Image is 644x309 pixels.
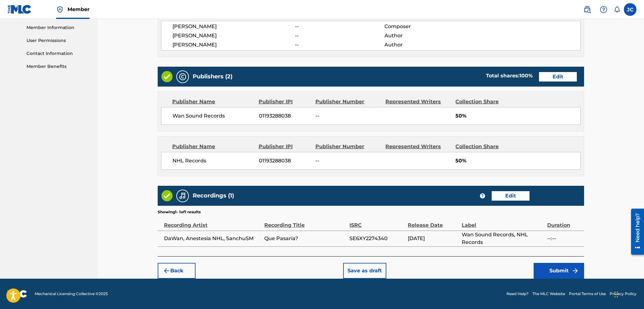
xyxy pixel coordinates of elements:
[264,215,346,229] div: Recording Title
[173,23,295,30] span: [PERSON_NAME]
[506,291,529,297] a: Need Help?
[626,206,644,257] iframe: Resource Center
[455,143,517,150] div: Collection Share
[179,73,186,81] img: Publishers
[315,143,381,150] div: Publisher Number
[539,72,577,82] button: Edit
[384,23,466,30] span: Composer
[161,71,173,82] img: Valid
[259,157,311,165] span: 01193288038
[8,5,32,14] img: MLC Logo
[612,279,644,309] div: Widget de chat
[35,291,108,297] span: Mechanical Licensing Collective © 2025
[173,112,254,120] span: Wan Sound Records
[259,98,311,106] div: Publisher IPI
[295,41,384,49] span: --
[193,73,232,80] h5: Publishers (2)
[26,63,90,70] a: Member Benefits
[408,235,459,242] span: [DATE]
[597,3,610,16] div: Help
[624,3,636,16] div: User Menu
[384,32,466,39] span: Author
[264,235,346,242] span: Que Pasaría?
[259,143,311,150] div: Publisher IPI
[462,215,544,229] div: Label
[158,209,201,215] p: Showing 1 - 1 of 1 results
[534,263,584,279] button: Submit
[569,291,606,297] a: Portal Terms of Use
[455,112,580,120] span: 50%
[295,23,384,30] span: --
[547,215,581,229] div: Duration
[384,41,466,49] span: Author
[315,157,381,165] span: --
[532,291,565,297] a: The MLC Website
[158,263,196,279] button: Back
[163,267,170,275] img: 7ee5dd4eb1f8a8e3ef2f.svg
[164,235,261,242] span: DaWan, Anestesia NHL, SanchuSM
[610,291,636,297] a: Privacy Policy
[8,290,27,298] img: logo
[173,41,295,49] span: [PERSON_NAME]
[26,37,90,44] a: User Permissions
[612,279,644,309] iframe: Chat Widget
[492,191,530,201] button: Edit
[172,143,254,150] div: Publisher Name
[315,112,381,120] span: --
[385,143,451,150] div: Represented Writers
[571,267,579,275] img: f7272a7cc735f4ea7f67.svg
[26,24,90,31] a: Member Information
[259,112,311,120] span: 01193288038
[161,190,173,201] img: Valid
[164,215,261,229] div: Recording Artist
[295,32,384,39] span: --
[455,157,580,165] span: 50%
[462,231,544,246] span: Wan Sound Records, NHL Records
[600,6,607,13] img: help
[547,235,581,242] span: --:--
[179,192,186,200] img: Recordings
[519,73,533,79] span: 100 %
[343,263,386,279] button: Save as draft
[349,235,405,242] span: SE6XY2274340
[614,285,618,304] div: Arrastrar
[385,98,451,106] div: Represented Writers
[614,6,620,13] div: Notifications
[408,215,459,229] div: Release Date
[455,98,517,106] div: Collection Share
[581,3,594,16] a: Public Search
[26,50,90,57] a: Contact Information
[486,72,533,80] div: Total shares:
[193,192,234,199] h5: Recordings (1)
[583,6,591,13] img: search
[349,215,405,229] div: ISRC
[172,98,254,106] div: Publisher Name
[67,6,90,13] span: Member
[315,98,381,106] div: Publisher Number
[56,6,64,13] img: Top Rightsholder
[173,32,295,39] span: [PERSON_NAME]
[480,193,485,198] span: ?
[173,157,254,165] span: NHL Records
